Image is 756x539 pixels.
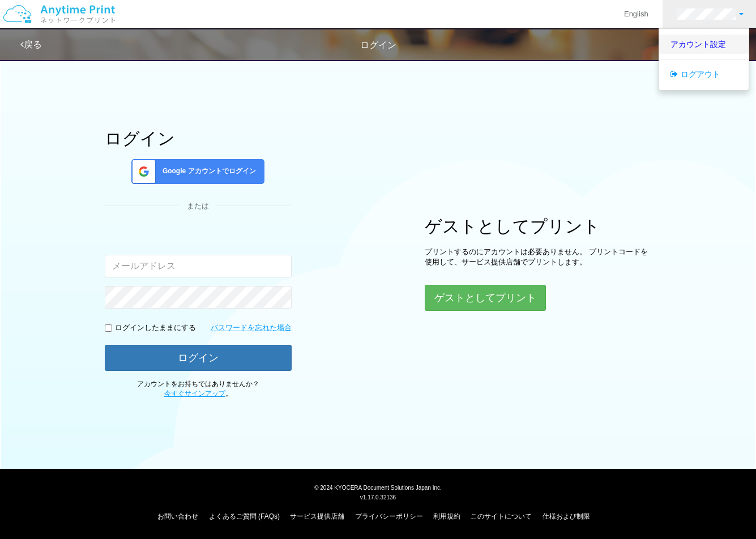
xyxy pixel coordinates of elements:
[425,217,651,236] h1: ゲストとしてプリント
[209,512,280,520] a: よくあるご質問 (FAQs)
[105,255,292,277] input: メールアドレス
[314,484,442,491] span: © 2024 KYOCERA Document Solutions Japan Inc.
[433,512,460,520] a: 利用規約
[158,166,256,176] span: Google アカウントでログイン
[425,285,546,311] button: ゲストとしてプリント
[355,512,423,520] a: プライバシーポリシー
[164,390,232,397] span: 。
[105,345,292,371] button: ログイン
[157,512,198,520] a: お問い合わせ
[360,494,396,500] span: v1.17.0.32136
[164,390,225,397] a: 今すぐサインアップ
[543,512,590,520] a: 仕様および制限
[659,65,749,84] a: ログアウト
[290,512,344,520] a: サービス提供店舗
[425,247,651,268] p: プリントするのにアカウントは必要ありません。 プリントコードを使用して、サービス提供店舗でプリントします。
[360,40,396,50] span: ログイン
[211,323,292,333] a: パスワードを忘れた場合
[20,40,42,49] a: 戻る
[115,323,196,333] p: ログインしたままにする
[105,201,292,212] div: または
[105,129,292,148] h1: ログイン
[659,35,749,54] a: アカウント設定
[471,512,532,520] a: このサイトについて
[105,379,292,399] p: アカウントをお持ちではありませんか？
